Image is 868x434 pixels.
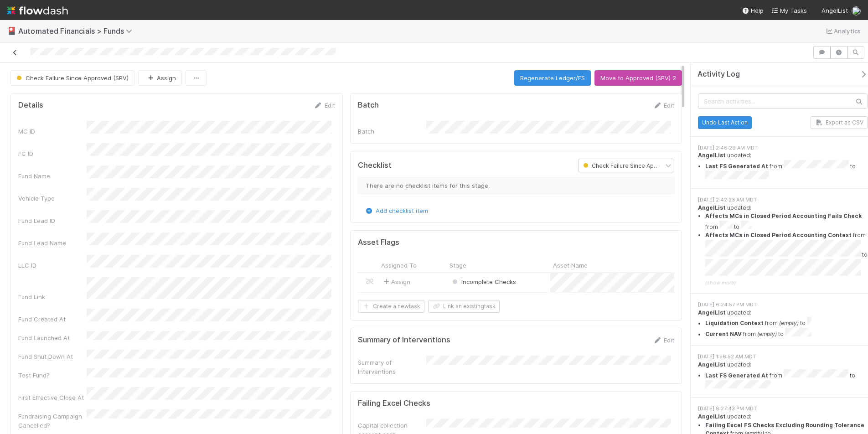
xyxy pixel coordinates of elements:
strong: Affects MCs in Closed Period Accounting Context [705,232,852,238]
div: Incomplete Checks [450,277,516,286]
span: Automated Financials > Funds [18,26,137,36]
span: Stage [449,261,466,270]
input: Search activities... [698,93,868,109]
span: Incomplete Checks [450,278,516,285]
div: First Effective Close At [18,393,87,402]
h5: Checklist [358,161,392,170]
div: LLC ID [18,261,87,270]
a: Analytics [825,26,861,36]
div: Fund Lead ID [18,216,87,225]
div: Fund Name [18,171,87,181]
button: Move to Approved (SPV) 2 [594,70,682,86]
div: Fund Lead Name [18,238,87,248]
div: [DATE] 6:24:57 PM MDT [698,301,868,309]
button: Regenerate Ledger/FS [514,70,591,86]
h5: Failing Excel Checks [358,399,430,408]
div: There are no checklist items for this stage. [358,177,675,194]
h5: Details [18,101,43,110]
span: Assigned To [381,261,417,270]
div: [DATE] 1:56:52 AM MDT [698,353,868,361]
button: Export as CSV [811,116,868,129]
a: My Tasks [771,6,807,15]
em: (empty) [779,320,799,327]
button: Check Failure Since Approved (SPV) [10,70,134,86]
div: updated: [698,151,868,181]
li: from to [705,317,868,328]
button: Undo Last Action [698,116,752,129]
img: avatar_5ff1a016-d0ce-496a-bfbe-ad3802c4d8a0.png [852,6,861,15]
div: Fundraising Campaign Cancelled? [18,412,87,430]
strong: Current NAV [705,331,742,338]
span: Assign [382,277,410,286]
button: Link an existingtask [428,300,500,313]
div: updated: [698,361,868,391]
a: Edit [653,336,674,344]
span: AngelList [821,7,848,14]
div: Fund Launched At [18,333,87,342]
li: from to [705,160,868,182]
summary: Affects MCs in Closed Period Accounting Context from to (show more) [705,231,868,287]
div: Summary of Interventions [358,358,426,376]
strong: AngelList [698,204,726,211]
span: My Tasks [771,7,807,14]
span: 🎴 [7,27,16,35]
em: (empty) [757,331,777,338]
div: [DATE] 2:42:23 AM MDT [698,196,868,204]
div: [DATE] 8:27:43 PM MDT [698,405,868,413]
a: Edit [653,102,674,109]
div: Help [742,6,764,15]
button: Create a newtask [358,300,424,313]
div: FC ID [18,149,87,158]
strong: Liquidation Context [705,320,764,327]
strong: Last FS Generated At [705,163,768,170]
a: Edit [314,102,335,109]
img: logo-inverted-e16ddd16eac7371096b0.svg [7,3,68,18]
div: [DATE] 2:46:29 AM MDT [698,144,868,152]
strong: AngelList [698,413,726,420]
strong: AngelList [698,361,726,368]
div: Fund Created At [18,315,87,324]
a: Add checklist item [365,207,428,214]
div: Vehicle Type [18,194,87,203]
div: Fund Shut Down At [18,352,87,361]
strong: Last FS Generated At [705,372,768,379]
div: Test Fund? [18,371,87,380]
span: Asset Name [553,261,588,270]
div: Fund Link [18,292,87,301]
li: from to [705,369,868,391]
h5: Batch [358,101,379,110]
div: updated: [698,309,868,339]
div: MC ID [18,127,87,136]
strong: AngelList [698,152,726,159]
button: Assign [138,70,182,86]
span: (show more) [705,279,736,286]
div: Batch [358,127,426,136]
span: Check Failure Since Approved (SPV) [15,74,129,82]
li: from to [705,212,868,231]
strong: AngelList [698,309,726,316]
h5: Asset Flags [358,238,399,247]
strong: Affects MCs in Closed Period Accounting Fails Check [705,212,862,219]
span: Activity Log [697,70,740,79]
h5: Summary of Interventions [358,336,450,345]
div: updated: [698,204,868,287]
li: from to [705,328,868,339]
span: Check Failure Since Approved (SPV) [581,162,690,169]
